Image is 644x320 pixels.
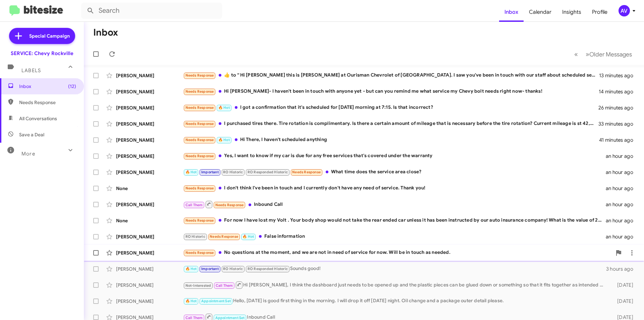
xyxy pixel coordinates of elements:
span: Older Messages [589,51,632,58]
div: [PERSON_NAME] [116,88,183,95]
div: an hour ago [606,233,639,240]
span: (12) [68,83,76,90]
div: 33 minutes ago [598,121,639,127]
span: Needs Response [185,186,214,190]
div: None [116,217,183,224]
span: Save a Deal [19,131,44,138]
span: Special Campaign [29,33,70,39]
input: Search [81,3,222,19]
div: I got a confirmation that it's scheduled for [DATE] morning at 7:15. Is that incorrect? [183,104,598,111]
a: Special Campaign [9,28,75,44]
div: Hi [PERSON_NAME], I think the dashboard just needs to be opened up and the plastic pieces can be ... [183,281,606,289]
div: [PERSON_NAME] [116,104,183,111]
nav: Page navigation example [571,47,636,61]
div: SERVICE: Chevy Rockville [11,50,73,57]
div: an hour ago [606,153,639,159]
a: Insights [557,2,587,22]
div: [PERSON_NAME] [116,121,183,127]
span: Needs Response [185,89,214,94]
span: Call Them [185,203,203,207]
span: Needs Response [210,234,238,239]
div: False information [183,233,606,240]
div: an hour ago [606,169,639,176]
span: Appointment Set [201,299,231,303]
span: » [586,50,589,58]
div: [PERSON_NAME] [116,282,183,288]
div: Hello, [DATE] is good first thing in the morning. I will drop it off [DATE] night. Oil change and... [183,297,606,305]
span: 🔥 Hot [185,267,197,271]
div: For now I have lost my Volt . Your body shop would not take the rear ended car unless it has been... [183,217,606,224]
div: an hour ago [606,217,639,224]
span: Needs Response [185,154,214,158]
div: None [116,185,183,192]
span: Needs Response [215,203,244,207]
span: All Conversations [19,115,57,122]
div: [PERSON_NAME] [116,233,183,240]
div: 26 minutes ago [598,104,639,111]
div: 3 hours ago [606,266,639,272]
div: ​👍​ to “ Hi [PERSON_NAME] this is [PERSON_NAME] at Ourisman Chevrolet of [GEOGRAPHIC_DATA]. I saw... [183,72,599,79]
span: Needs Response [19,99,76,106]
span: 🔥 Hot [243,234,254,239]
span: Needs Response [185,73,214,78]
div: No questions at the moment, and we are not in need of service for now. Will be in touch as needed. [183,249,612,257]
div: [DATE] [606,298,639,305]
span: Needs Response [185,122,214,126]
span: Call Them [216,283,233,288]
span: 🔥 Hot [185,299,197,303]
div: [DATE] [606,282,639,288]
span: Important [201,267,219,271]
div: [PERSON_NAME] [116,266,183,272]
span: Inbox [499,2,524,22]
div: Inbound Call [183,200,606,209]
div: [PERSON_NAME] [116,298,183,305]
span: Needs Response [185,105,214,110]
span: Call Them [185,316,203,320]
button: Previous [570,47,582,61]
div: Sounds good! [183,265,606,273]
span: 🔥 Hot [218,105,230,110]
button: Next [582,47,636,61]
a: Calendar [524,2,557,22]
div: [PERSON_NAME] [116,72,183,79]
span: Important [201,170,219,174]
span: 🔥 Hot [185,170,197,174]
span: Not-Interested [185,283,211,288]
div: [PERSON_NAME] [116,201,183,208]
span: RO Historic [223,267,243,271]
div: I purchased tires there. Tire rotation is complimentary. Is there a certain amount of mileage tha... [183,120,598,128]
div: I don't think I've been in touch and I currently don't have any need of service. Thank you! [183,184,606,192]
span: RO Historic [185,234,205,239]
span: Needs Response [185,138,214,142]
span: Needs Response [185,218,214,223]
span: Labels [21,67,41,74]
div: 14 minutes ago [599,88,639,95]
span: Needs Response [292,170,321,174]
div: [PERSON_NAME] [116,153,183,159]
div: What time does the service area close? [183,168,606,176]
div: [PERSON_NAME] [116,169,183,176]
span: More [21,151,35,157]
h1: Inbox [93,27,118,38]
div: [PERSON_NAME] [116,137,183,143]
span: 🔥 Hot [218,138,230,142]
div: 13 minutes ago [599,72,639,79]
a: Profile [587,2,613,22]
span: RO Responded Historic [248,267,288,271]
span: Inbox [19,83,76,90]
div: AV [619,5,630,16]
button: AV [613,5,637,16]
span: RO Historic [223,170,243,174]
span: « [574,50,578,58]
span: RO Responded Historic [248,170,288,174]
div: 41 minutes ago [599,137,639,143]
div: Hi [PERSON_NAME]- I haven't been in touch with anyone yet - but can you remind me what service my... [183,88,599,95]
div: Yes, I want to know if my car is due for any free services that's covered under the warranty [183,152,606,160]
div: Hi There, I haven't scheduled anything [183,136,599,144]
div: [PERSON_NAME] [116,249,183,256]
div: an hour ago [606,185,639,192]
span: Needs Response [185,250,214,255]
span: Appointment Set [215,316,245,320]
